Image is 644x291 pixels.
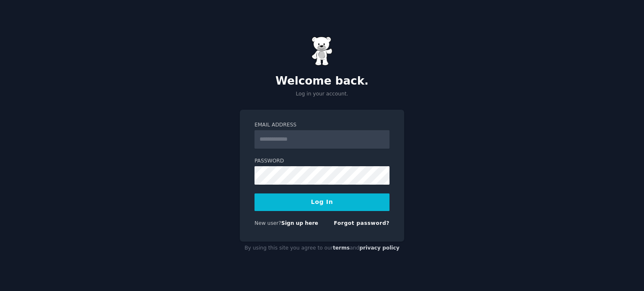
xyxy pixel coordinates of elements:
[254,193,390,211] button: Log In
[254,220,281,226] span: New user?
[334,220,390,226] a: Forgot password?
[359,245,400,251] a: privacy policy
[281,220,318,226] a: Sign up here
[254,157,390,165] label: Password
[254,121,390,129] label: Email Address
[312,36,332,66] img: Gummy Bear
[240,75,404,88] h2: Welcome back.
[240,242,404,255] div: By using this site you agree to our and
[240,90,404,98] p: Log in your account.
[333,245,350,251] a: terms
